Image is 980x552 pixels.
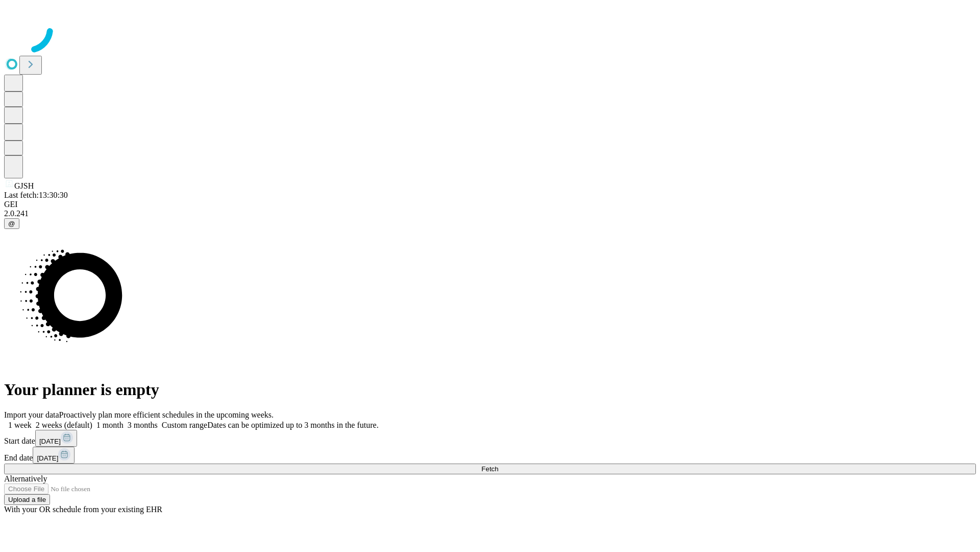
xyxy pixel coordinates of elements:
[37,454,58,462] span: [DATE]
[4,494,50,505] button: Upload a file
[39,438,61,445] span: [DATE]
[481,465,498,473] span: Fetch
[8,220,15,227] span: @
[207,421,378,429] span: Dates can be optimized up to 3 months in the future.
[96,421,124,429] span: 1 month
[4,191,68,199] span: Last fetch: 13:30:30
[8,421,32,429] span: 1 week
[36,421,92,429] span: 2 weeks (default)
[4,474,47,483] span: Alternatively
[162,421,207,429] span: Custom range
[4,410,59,419] span: Import your data
[4,505,162,514] span: With your OR schedule from your existing EHR
[4,380,976,399] h1: Your planner is empty
[59,410,274,419] span: Proactively plan more efficient schedules in the upcoming weeks.
[35,430,77,447] button: [DATE]
[128,421,158,429] span: 3 months
[4,218,19,229] button: @
[4,464,976,474] button: Fetch
[14,181,34,190] span: GJSH
[4,209,976,218] div: 2.0.241
[4,430,976,447] div: Start date
[33,447,75,464] button: [DATE]
[4,447,976,464] div: End date
[4,200,976,209] div: GEI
